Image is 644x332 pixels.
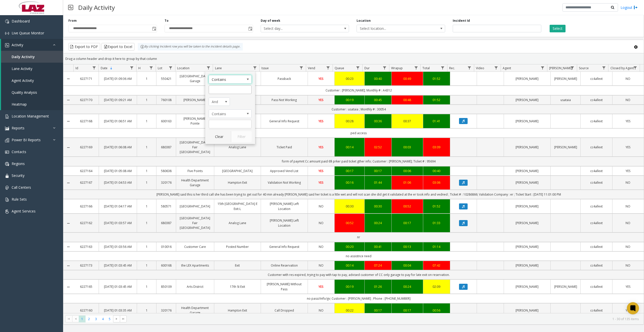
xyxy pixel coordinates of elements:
[140,145,153,150] a: 1
[569,64,576,71] a: Parker Filter Menu
[311,119,332,124] a: YES
[325,64,331,71] a: Vend Filter Menu
[626,145,630,149] span: YES
[311,169,332,173] a: YES
[264,76,305,81] a: Passback
[395,145,420,150] a: 00:03
[368,145,388,150] div: 02:52
[368,180,388,185] a: 01:44
[179,169,211,173] a: Five Points
[395,76,420,81] a: 00:49
[584,145,609,150] a: cc4allext
[626,119,630,123] span: YES
[395,221,420,225] a: 00:17
[554,76,577,81] a: [PERSON_NAME]
[395,119,420,124] a: 00:37
[298,64,305,71] a: Issue Filter Menu
[12,161,25,166] span: Regions
[205,64,212,71] a: Location Filter Menu
[413,64,419,71] a: Wrapup Filter Menu
[12,102,27,107] span: Heatmap
[338,221,361,225] div: 00:52
[159,180,173,185] a: 320176
[368,263,388,268] a: 07:24
[264,201,305,211] a: [PERSON_NAME] Left Location
[311,76,332,81] a: YES
[507,98,548,102] a: [PERSON_NAME]
[311,221,332,225] a: NO
[539,64,546,71] a: Agent Filter Menu
[507,204,548,209] a: [PERSON_NAME]
[584,119,609,124] a: cc4allext
[209,110,243,118] span: Contains
[102,204,133,209] a: [DATE] 01:04:17 AM
[311,204,332,209] a: NO
[584,263,609,268] a: cc4allext
[626,221,630,225] span: NO
[368,76,388,81] a: 00:40
[453,18,470,23] label: Incident Id
[426,180,447,185] a: 03:06
[63,77,73,81] a: Collapse Details
[368,169,388,173] div: 00:17
[140,180,153,185] a: 1
[179,244,211,249] a: Customer Care
[338,244,361,249] div: 00:20
[426,98,447,102] a: 01:52
[368,98,388,102] a: 00:45
[357,18,371,23] label: Location
[73,190,644,199] td: [PERSON_NAME] said this is her third call she has been trying to get out for 40 min already [PERS...
[318,180,324,185] span: YES
[76,119,96,124] a: 6227168
[311,263,332,268] a: NO
[368,204,388,209] a: 00:30
[426,145,447,150] div: 03:09
[12,209,36,214] span: Agent Services
[76,221,96,225] a: 6227162
[5,43,9,47] img: 'icon'
[395,180,420,185] div: 01:06
[338,263,361,268] div: 00:14
[102,169,133,173] a: [DATE] 01:05:08 AM
[63,245,73,249] a: Collapse Details
[63,119,73,123] a: Collapse Details
[426,263,447,268] a: 07:42
[73,251,644,261] td: no assistnce need
[311,145,332,150] a: YES
[368,244,388,249] a: 00:41
[264,244,305,249] a: General Info Request
[600,64,607,71] a: Source Filter Menu
[12,114,49,118] span: Location Management
[151,25,157,32] span: Toggle popup
[148,64,155,71] a: H Filter Menu
[1,98,63,110] a: Heatmap
[159,76,173,81] a: 550421
[128,64,135,71] a: Date Filter Menu
[12,185,31,190] span: Call Centers
[615,76,641,81] a: NO
[395,263,420,268] a: 00:04
[634,5,638,10] img: logout
[355,64,361,71] a: Queue Filter Menu
[554,98,577,102] a: usataia
[76,263,96,268] a: 6227173
[140,263,153,268] a: 1
[159,204,173,209] a: 580571
[264,98,305,102] a: Pass Not Working
[1,86,63,98] a: Quality Analysis
[102,119,133,124] a: [DATE] 01:06:51 AM
[426,204,447,209] div: 01:52
[395,244,420,249] div: 00:13
[395,169,420,173] div: 00:06
[1,75,63,86] a: Agent Activity
[12,31,44,35] span: Live Queue Monitor
[426,244,447,249] div: 01:14
[140,169,153,173] a: 1
[5,150,9,154] img: 'icon'
[261,18,280,23] label: Day of week
[1,39,63,51] a: Activity
[76,180,96,185] a: 6227167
